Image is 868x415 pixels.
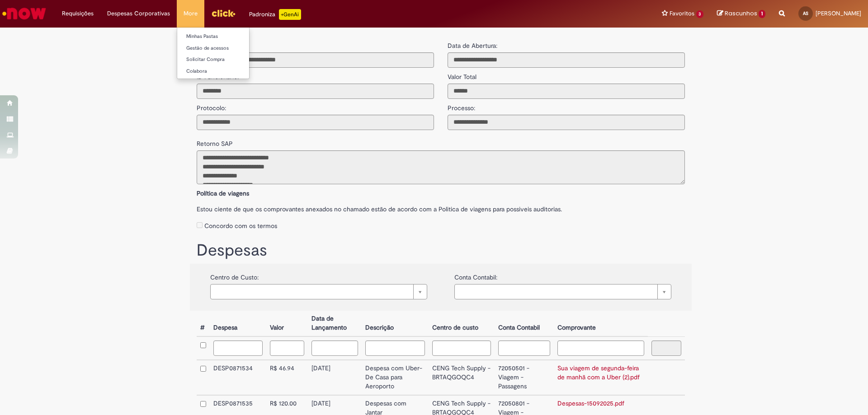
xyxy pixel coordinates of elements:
td: Despesa com Uber- De Casa para Aeroporto [362,360,429,395]
b: Política de viagens [197,189,249,197]
span: 1 [759,10,765,18]
td: 72050501 - Viagem - Passagens [495,360,554,395]
th: Centro de custo [429,311,495,336]
span: Favoritos [670,9,694,18]
th: Conta Contabil [495,311,554,336]
td: Sua viagem de segunda-feira de manhã com a Uber (2).pdf [554,360,648,395]
a: Gestão de acessos [177,43,277,53]
a: Rascunhos [717,9,765,18]
ul: More [177,27,250,79]
img: ServiceNow [1,5,47,23]
span: AS [803,10,808,16]
th: Valor [266,311,308,336]
h1: Despesas [197,242,685,260]
td: [DATE] [308,360,362,395]
a: Despesas-15092025.pdf [557,399,624,407]
label: Conta Contabil: [454,268,497,282]
label: Valor Total [448,68,476,81]
span: Rascunhos [725,9,757,18]
a: Solicitar Compra [177,55,277,65]
td: R$ 46.94 [266,360,308,395]
span: 3 [696,10,704,18]
label: Retorno SAP [197,135,233,148]
p: +GenAi [279,9,301,20]
span: Despesas Corporativas [107,9,170,18]
label: Centro de Custo: [210,268,259,282]
img: click_logo_yellow_360x200.png [211,6,236,20]
label: Concordo com os termos [204,221,277,230]
label: Estou ciente de que os comprovantes anexados no chamado estão de acordo com a Politica de viagens... [197,200,685,214]
th: Despesa [210,311,266,336]
div: Padroniza [249,9,301,20]
span: More [184,9,198,18]
label: Protocolo: [197,99,226,112]
label: Data de Abertura: [448,41,497,50]
a: Sua viagem de segunda-feira de manhã com a Uber (2).pdf [557,364,640,381]
th: Data de Lançamento [308,311,362,336]
span: [PERSON_NAME] [816,9,861,17]
a: Limpar campo {0} [454,284,671,299]
label: Processo: [448,99,475,112]
td: CENG Tech Supply - BRTAQGOQC4 [429,360,495,395]
th: Comprovante [554,311,648,336]
th: # [197,311,210,336]
th: Descrição [362,311,429,336]
a: Minhas Pastas [177,32,277,42]
a: Limpar campo {0} [210,284,427,299]
span: Requisições [62,9,94,18]
a: Colabora [177,66,277,76]
td: DESP0871534 [210,360,266,395]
